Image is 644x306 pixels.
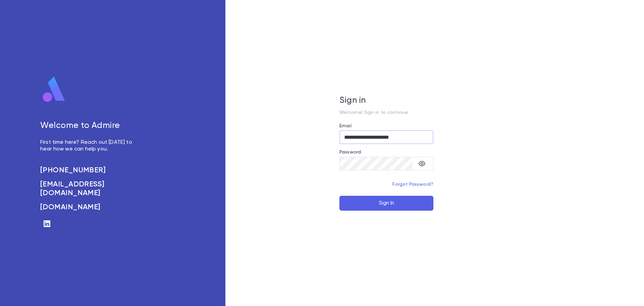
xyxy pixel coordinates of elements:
[40,121,140,131] h5: Welcome to Admire
[40,203,140,212] a: [DOMAIN_NAME]
[40,139,140,152] p: First time here? Reach out [DATE] to hear how we can help you.
[392,182,433,187] a: Forgot Password?
[40,166,140,175] a: [PHONE_NUMBER]
[339,196,433,211] button: Sign In
[40,180,140,198] a: [EMAIL_ADDRESS][DOMAIN_NAME]
[415,157,429,170] button: toggle password visibility
[339,123,352,129] label: Email
[339,149,361,155] label: Password
[40,76,68,103] img: logo
[339,96,433,106] h5: Sign in
[339,110,433,115] p: Welcome! Sign in to continue.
